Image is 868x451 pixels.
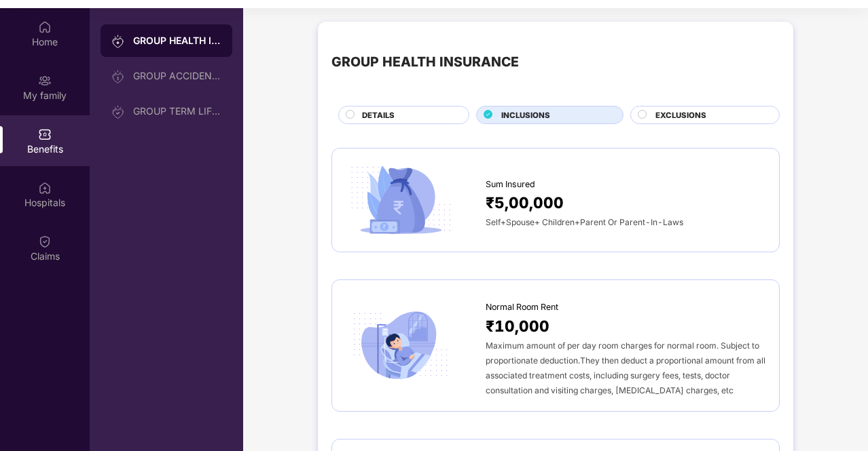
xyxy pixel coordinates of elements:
img: svg+xml;base64,PHN2ZyB3aWR0aD0iMjAiIGhlaWdodD0iMjAiIHZpZXdCb3g9IjAgMCAyMCAyMCIgZmlsbD0ibm9uZSIgeG... [111,70,125,83]
img: svg+xml;base64,PHN2ZyB3aWR0aD0iMjAiIGhlaWdodD0iMjAiIHZpZXdCb3g9IjAgMCAyMCAyMCIgZmlsbD0ibm9uZSIgeG... [38,74,52,87]
span: ₹5,00,000 [486,191,564,214]
span: DETAILS [362,109,395,121]
span: INCLUSIONS [501,109,550,121]
span: Self+Spouse+ Children+Parent Or Parent-In-Laws [486,217,683,227]
span: Normal Room Rent [486,300,558,314]
span: Sum Insured [486,178,535,191]
img: svg+xml;base64,PHN2ZyBpZD0iQmVuZWZpdHMiIHhtbG5zPSJodHRwOi8vd3d3LnczLm9yZy8yMDAwL3N2ZyIgd2lkdGg9Ij... [38,128,52,141]
div: GROUP HEALTH INSURANCE [331,52,519,73]
img: svg+xml;base64,PHN2ZyBpZD0iQ2xhaW0iIHhtbG5zPSJodHRwOi8vd3d3LnczLm9yZy8yMDAwL3N2ZyIgd2lkdGg9IjIwIi... [38,235,52,248]
img: icon [346,307,456,384]
img: svg+xml;base64,PHN2ZyB3aWR0aD0iMjAiIGhlaWdodD0iMjAiIHZpZXdCb3g9IjAgMCAyMCAyMCIgZmlsbD0ibm9uZSIgeG... [111,105,125,119]
img: svg+xml;base64,PHN2ZyBpZD0iSG9zcGl0YWxzIiB4bWxucz0iaHR0cDovL3d3dy53My5vcmcvMjAwMC9zdmciIHdpZHRoPS... [38,181,52,195]
div: GROUP ACCIDENTAL INSURANCE [133,71,221,81]
div: GROUP HEALTH INSURANCE [133,34,221,47]
span: ₹10,000 [486,314,549,338]
img: svg+xml;base64,PHN2ZyBpZD0iSG9tZSIgeG1sbnM9Imh0dHA6Ly93d3cudzMub3JnLzIwMDAvc3ZnIiB3aWR0aD0iMjAiIG... [38,20,52,34]
span: Maximum amount of per day room charges for normal room. Subject to proportionate deduction.They t... [486,340,765,395]
img: svg+xml;base64,PHN2ZyB3aWR0aD0iMjAiIGhlaWdodD0iMjAiIHZpZXdCb3g9IjAgMCAyMCAyMCIgZmlsbD0ibm9uZSIgeG... [111,35,125,48]
img: icon [346,162,456,239]
div: GROUP TERM LIFE INSURANCE [133,106,221,117]
span: EXCLUSIONS [655,109,706,121]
